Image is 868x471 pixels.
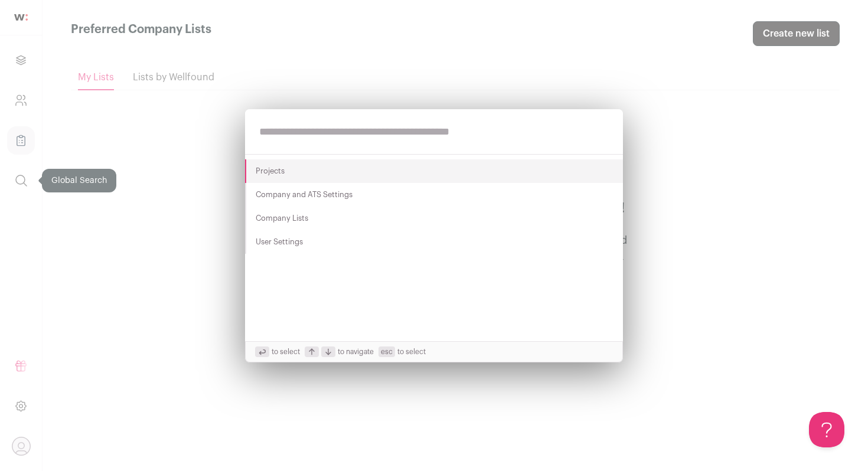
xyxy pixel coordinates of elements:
[245,183,623,207] button: Company and ATS Settings
[245,230,623,254] button: User Settings
[378,346,395,357] span: esc
[378,346,426,357] span: to select
[305,346,374,357] span: to navigate
[245,207,623,230] button: Company Lists
[809,412,844,447] iframe: Help Scout Beacon - Open
[255,346,300,357] span: to select
[245,159,623,183] button: Projects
